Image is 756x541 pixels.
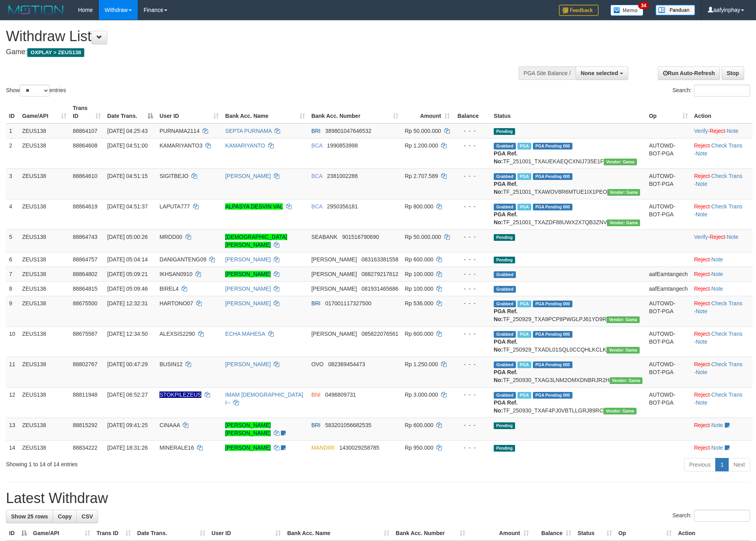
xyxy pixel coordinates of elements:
[311,422,320,428] span: BRI
[694,510,750,522] input: Search:
[6,510,53,523] a: Show 25 rows
[6,4,66,16] img: MOTION_logo.png
[581,70,618,76] span: None selected
[362,271,398,277] span: Copy 088279217612 to clipboard
[6,296,19,326] td: 9
[646,101,691,123] th: Op: activate to sort column ascending
[691,168,753,199] td: · ·
[691,418,753,440] td: ·
[19,138,70,168] td: ZEUS138
[107,234,148,240] span: [DATE] 05:00:26
[6,252,19,267] td: 6
[405,331,433,337] span: Rp 600.000
[73,142,97,149] span: 88864608
[533,204,572,210] span: PGA Pending
[533,143,572,149] span: PGA Pending
[517,392,531,399] span: Marked by aafsreyleap
[691,229,753,252] td: · ·
[727,234,739,240] a: Note
[6,326,19,357] td: 10
[107,392,148,398] span: [DATE] 06:52:27
[615,526,675,541] th: Op: activate to sort column ascending
[19,101,70,123] th: Game/API: activate to sort column ascending
[73,173,97,179] span: 88864610
[19,229,70,252] td: ZEUS138
[694,300,710,306] a: Reject
[517,331,531,338] span: Marked by aafpengsreynich
[517,361,531,368] span: Marked by aafsreyleap
[604,159,637,165] span: Vendor URL: https://trx31.1velocity.biz
[517,204,531,210] span: Marked by aaftanly
[533,173,572,180] span: PGA Pending
[107,300,148,306] span: [DATE] 12:32:31
[405,142,438,149] span: Rp 1.200.000
[6,357,19,387] td: 11
[494,128,515,135] span: Pending
[494,286,516,293] span: Grabbed
[694,128,708,134] a: Verify
[695,339,707,345] a: Note
[722,66,744,80] a: Stop
[19,418,70,440] td: ZEUS138
[81,513,93,520] span: CSV
[30,526,93,541] th: Game/API: activate to sort column ascending
[405,234,441,240] span: Rp 50.000.000
[225,300,271,306] a: [PERSON_NAME]
[405,203,433,210] span: Rp 800.000
[19,267,70,281] td: ZEUS138
[711,445,723,451] a: Note
[494,392,516,399] span: Grabbed
[225,331,265,337] a: ECHA MAHESA
[405,361,438,367] span: Rp 1.250.000
[646,138,691,168] td: AUTOWD-BOT-PGA
[453,101,491,123] th: Balance
[311,361,324,367] span: OVO
[405,300,433,306] span: Rp 536.000
[711,422,723,428] a: Note
[107,422,148,428] span: [DATE] 09:41:25
[456,421,487,429] div: - - -
[711,361,743,367] a: Check Trans
[491,199,646,229] td: TF_251001_TXAZDF88UWX2X7QB3ZNV
[159,392,201,398] span: Nama rekening ada tanda titik/strip, harap diedit
[6,526,30,541] th: ID: activate to sort column descending
[456,391,487,399] div: - - -
[694,422,710,428] a: Reject
[694,173,710,179] a: Reject
[711,331,743,337] a: Check Trans
[405,271,433,277] span: Rp 100.000
[327,173,358,179] span: Copy 2381002286 to clipboard
[711,142,743,149] a: Check Trans
[691,357,753,387] td: · ·
[311,392,320,398] span: BNI
[93,526,134,541] th: Trans ID: activate to sort column ascending
[225,392,303,406] a: IMAM [DEMOGRAPHIC_DATA] I--
[711,300,743,306] a: Check Trans
[491,168,646,199] td: TF_251001_TXAWOV8R6MTUE1IX1PEO
[19,440,70,455] td: ZEUS138
[694,256,710,263] a: Reject
[533,331,572,338] span: PGA Pending
[159,271,192,277] span: IKHSAN0910
[494,150,517,165] b: PGA Ref. No:
[491,101,646,123] th: Status
[73,422,97,428] span: 88815292
[6,418,19,440] td: 13
[494,204,516,210] span: Grabbed
[456,360,487,368] div: - - -
[533,392,572,399] span: PGA Pending
[673,85,750,96] label: Search:
[311,234,337,240] span: SEABANK
[494,173,516,180] span: Grabbed
[715,458,729,471] a: 1
[691,199,753,229] td: · ·
[694,331,710,337] a: Reject
[405,422,433,428] span: Rp 600.000
[456,299,487,307] div: - - -
[362,256,398,263] span: Copy 083163381558 to clipboard
[405,256,433,263] span: Rp 600.000
[311,173,322,179] span: BCA
[225,203,283,210] a: ALPASYA DESVIN VAL
[638,2,649,9] span: 34
[684,458,716,471] a: Previous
